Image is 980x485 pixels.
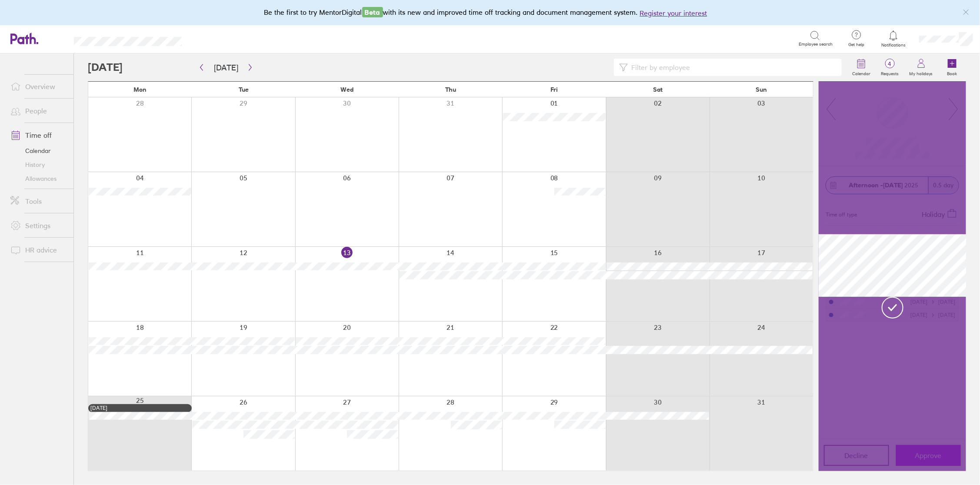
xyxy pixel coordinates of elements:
[340,86,353,93] span: Wed
[847,69,876,76] label: Calendar
[628,59,837,76] input: Filter by employee
[90,405,190,411] div: [DATE]
[133,86,147,93] span: Mon
[207,60,245,75] button: [DATE]
[3,217,73,234] a: Settings
[653,86,663,93] span: Sat
[264,7,716,18] div: Be the first to try MentorDigital with its new and improved time off tracking and document manage...
[880,30,908,48] a: Notifications
[3,78,73,95] a: Overview
[876,60,904,67] span: 4
[880,43,908,48] span: Notifications
[239,86,249,93] span: Tue
[3,241,73,259] a: HR advice
[3,126,73,144] a: Time off
[550,86,558,93] span: Fri
[843,42,871,47] span: Get help
[3,172,73,186] a: Allowances
[904,69,938,76] label: My holidays
[3,144,73,158] a: Calendar
[876,69,904,76] label: Requests
[876,53,904,81] a: 4Requests
[3,158,73,172] a: History
[904,53,938,81] a: My holidays
[799,42,833,47] span: Employee search
[847,53,876,81] a: Calendar
[3,102,73,120] a: People
[3,193,73,210] a: Tools
[640,8,707,18] button: Register your interest
[205,34,227,42] div: Search
[445,86,456,93] span: Thu
[942,69,963,76] label: Book
[938,53,966,81] a: Book
[756,86,767,93] span: Sun
[362,7,383,17] span: Beta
